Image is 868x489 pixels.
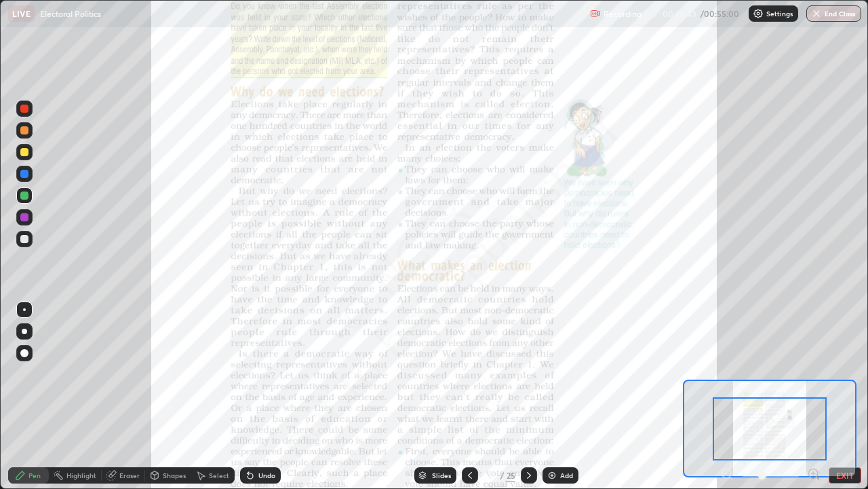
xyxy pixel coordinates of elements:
div: / [500,471,504,479]
button: EXIT [829,467,861,484]
button: End Class [806,5,861,22]
div: Select [209,472,229,479]
div: Highlight [66,472,96,479]
img: class-settings-icons [753,8,764,19]
div: Add [560,472,573,479]
div: Eraser [119,472,140,479]
p: Settings [766,10,793,17]
img: end-class-cross [811,8,822,19]
div: 6 [484,471,497,479]
div: Slides [432,472,451,479]
p: Recording [604,9,642,19]
img: add-slide-button [547,470,557,481]
div: 25 [507,469,515,482]
div: Undo [258,472,275,479]
img: recording.375f2c34.svg [590,8,601,19]
div: Pen [28,472,41,479]
p: LIVE [12,8,31,19]
p: Electoral Politics [40,8,101,19]
div: Shapes [163,472,186,479]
